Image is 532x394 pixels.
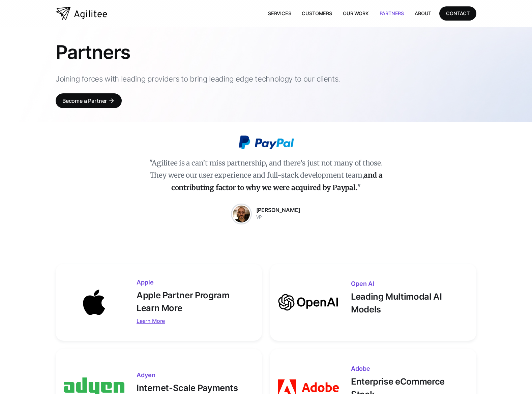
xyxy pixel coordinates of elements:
p: Joining forces with leading providers to bring leading edge technology to our clients. [56,72,350,85]
a: home [56,7,107,20]
a: Partners [374,6,410,20]
div: VP [256,213,300,221]
div: arrow_forward [108,97,115,104]
div: Become a Partner [62,96,107,105]
strong: and a contributing factor to why we were acquired by Paypal. [171,171,383,192]
h1: Partners [56,40,350,64]
p: Leading Multimodal AI Models [351,287,468,316]
a: Customers [296,6,337,20]
a: Learn More [137,316,254,326]
h3: Open AI [351,281,468,287]
a: Services [263,6,297,20]
a: Our Work [337,6,374,20]
strong: [PERSON_NAME] [256,207,300,213]
a: Become a Partnerarrow_forward [56,93,122,108]
h3: Apple [137,279,254,285]
p: "Agilitee is a can’t miss partnership, and there’s just not many of those. They were our user exp... [146,157,386,194]
h3: Adyen [137,372,254,378]
a: CONTACT [439,6,476,20]
p: Apple Partner Program Learn More [137,285,254,315]
div: CONTACT [446,9,470,18]
a: About [409,6,437,20]
h3: Adobe [351,366,468,372]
